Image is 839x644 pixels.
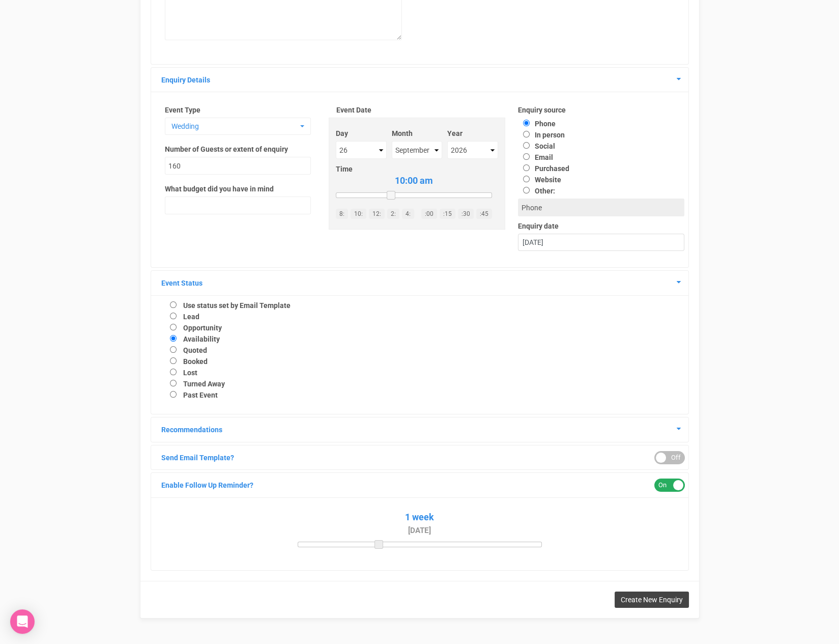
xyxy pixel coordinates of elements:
label: Lead [183,313,199,321]
label: What budget did you have in mind [165,184,274,194]
a: 2: [387,209,399,219]
label: Phone [518,120,556,128]
span: Wedding [171,121,298,131]
span: 10:00 am [336,174,492,187]
a: 12: [369,209,385,219]
a: 8: [336,209,348,219]
label: Quoted [183,346,207,354]
input: Social [523,142,530,149]
label: Year [447,128,498,138]
label: Turned Away [183,380,225,388]
label: Day [336,128,387,138]
input: Website [523,176,530,182]
a: 4: [402,209,414,219]
a: Enquiry Details [161,76,210,84]
div: [DATE] [518,234,684,251]
label: Use status set by Email Template [183,301,291,310]
span: Create New Enquiry [621,596,683,604]
label: Lost [183,369,197,377]
label: Past Event [183,391,218,399]
input: Email [523,153,530,160]
a: :45 [476,209,492,219]
small: [DATE] [408,526,431,535]
label: Website [518,176,561,184]
label: Booked [183,357,208,366]
a: :15 [440,209,455,219]
input: Other: [523,187,530,193]
label: Event Type [165,105,311,115]
span: 1 week [298,511,542,537]
a: Recommendations [161,426,222,434]
input: Purchased [523,164,530,171]
label: Purchased [518,164,569,173]
button: Create New Enquiry [615,592,689,608]
label: Opportunity [183,324,222,332]
label: Number of Guests or extent of enquiry [165,144,288,154]
a: 10: [351,209,366,219]
a: :30 [458,209,474,219]
label: Social [518,142,555,150]
a: Send Email Template? [161,454,234,462]
label: Event Date [336,105,498,115]
label: Enquiry date [518,221,684,231]
label: Time [336,164,492,174]
a: Event Status [161,279,202,287]
label: Availability [183,335,220,343]
input: In person [523,131,530,137]
a: Enable Follow Up Reminder? [161,481,253,489]
label: Email [518,153,553,161]
div: Open Intercom Messenger [10,609,35,634]
label: Enquiry source [518,105,684,115]
a: :00 [421,209,437,219]
input: Phone [523,120,530,126]
button: Wedding [165,118,311,135]
label: Other: [518,185,676,196]
label: Month [392,128,442,138]
label: In person [518,131,565,139]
